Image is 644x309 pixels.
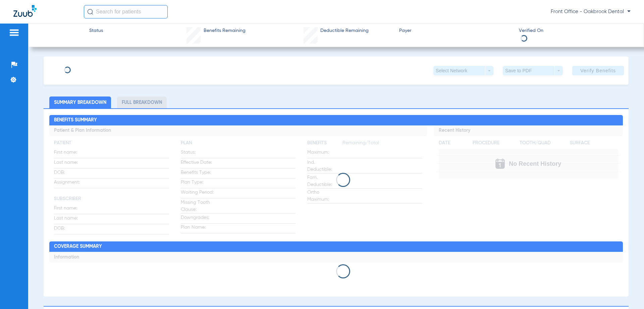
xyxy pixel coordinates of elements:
[320,27,369,34] span: Deductible Remaining
[49,96,111,108] li: Summary Breakdown
[519,27,633,34] span: Verified On
[49,241,623,252] h2: Coverage Summary
[84,5,168,18] input: Search for patients
[87,9,93,15] img: Search Icon
[399,27,513,34] span: Payer
[9,29,19,37] img: hamburger-icon
[89,27,103,34] span: Status
[13,5,37,17] img: Zuub Logo
[551,8,631,15] span: Front Office - Oakbrook Dental
[117,96,167,108] li: Full Breakdown
[204,27,246,34] span: Benefits Remaining
[49,115,623,126] h2: Benefits Summary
